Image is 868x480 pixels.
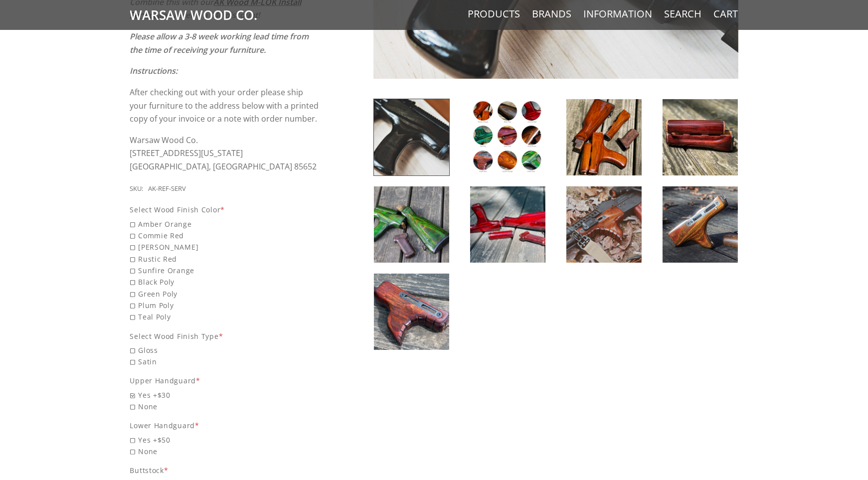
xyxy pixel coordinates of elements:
[130,465,321,476] div: Buttstock
[374,99,449,175] img: AK Wood Refinishing Service
[130,276,321,288] span: Black Poly
[663,186,738,263] img: AK Wood Refinishing Service
[663,99,738,175] img: AK Wood Refinishing Service
[130,288,321,300] span: Green Poly
[714,7,738,20] a: Cart
[130,265,321,276] span: Sunfire Orange
[468,7,521,20] a: Products
[584,7,653,20] a: Information
[130,446,321,457] span: None
[130,218,321,230] span: Amber Orange
[130,183,144,194] div: SKU:
[374,274,449,350] img: AK Wood Refinishing Service
[470,99,545,175] img: AK Wood Refinishing Service
[130,434,321,446] span: Yes +$50
[130,135,198,146] span: Warsaw Wood Co.
[532,7,572,20] a: Brands
[130,204,321,215] div: Select Wood Finish Color
[566,186,642,263] img: AK Wood Refinishing Service
[130,356,321,367] span: Satin
[130,253,321,265] span: Rustic Red
[665,7,702,20] a: Search
[130,31,309,55] em: Please allow a 3-8 week working lead time from the time of receiving your furniture.
[130,161,317,172] span: [GEOGRAPHIC_DATA], [GEOGRAPHIC_DATA] 85652
[130,375,321,386] div: Upper Handguard
[130,65,178,76] em: Instructions:
[149,183,186,194] div: AK-REF-SERV
[566,99,642,175] img: AK Wood Refinishing Service
[130,420,321,431] div: Lower Handguard
[130,330,321,342] div: Select Wood Finish Type
[470,186,545,263] img: AK Wood Refinishing Service
[130,344,321,356] span: Gloss
[130,241,321,253] span: [PERSON_NAME]
[130,401,321,412] span: None
[130,230,321,241] span: Commie Red
[130,311,321,322] span: Teal Poly
[130,86,321,126] p: After checking out with your order please ship your furniture to the address below with a printed...
[130,148,243,159] span: [STREET_ADDRESS][US_STATE]
[130,300,321,311] span: Plum Poly
[130,389,321,401] span: Yes +$30
[374,186,449,263] img: AK Wood Refinishing Service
